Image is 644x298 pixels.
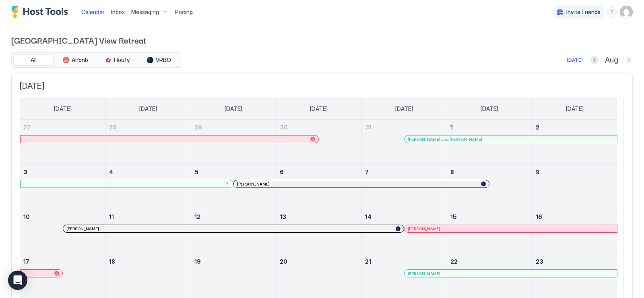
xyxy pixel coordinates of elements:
[81,8,105,15] span: Calendar
[20,165,105,179] a: August 3, 2025
[191,120,276,135] a: July 29, 2025
[473,98,506,120] a: Friday
[105,165,191,209] td: August 4, 2025
[191,120,276,165] td: July 29, 2025
[109,258,115,265] span: 18
[362,165,447,179] a: August 7, 2025
[106,165,191,179] a: August 4, 2025
[194,258,201,265] span: 19
[20,209,105,254] td: August 10, 2025
[131,98,165,120] a: Monday
[194,213,200,220] span: 12
[277,120,361,135] a: July 30, 2025
[109,169,113,175] span: 4
[194,124,202,131] span: 29
[447,254,532,269] a: August 22, 2025
[106,120,191,135] a: July 28, 2025
[20,165,105,209] td: August 3, 2025
[105,209,191,254] td: August 11, 2025
[408,137,614,142] div: [PERSON_NAME] and [PERSON_NAME]
[620,6,633,19] div: User profile
[558,98,592,120] a: Saturday
[362,209,447,224] a: August 14, 2025
[532,209,617,254] td: August 16, 2025
[447,209,532,254] td: August 15, 2025
[536,258,543,265] span: 23
[111,8,125,15] span: Inbox
[280,213,286,220] span: 13
[11,52,181,68] div: tab-group
[20,209,105,224] a: August 10, 2025
[408,271,614,276] div: [PERSON_NAME]
[23,258,29,265] span: 17
[106,209,191,224] a: August 11, 2025
[139,105,157,113] span: [DATE]
[408,226,614,231] div: [PERSON_NAME]
[109,213,114,220] span: 11
[175,8,193,16] span: Pricing
[361,120,447,165] td: July 31, 2025
[447,209,532,224] a: August 15, 2025
[237,181,485,187] div: [PERSON_NAME]
[11,6,72,18] a: Host Tools Logo
[191,254,276,269] a: August 19, 2025
[361,165,447,209] td: August 7, 2025
[105,120,191,165] td: July 28, 2025
[365,169,369,175] span: 7
[362,120,447,135] a: July 31, 2025
[567,56,583,64] div: [DATE]
[191,209,276,254] td: August 12, 2025
[387,98,421,120] a: Thursday
[276,120,361,165] td: July 30, 2025
[533,209,618,224] a: August 16, 2025
[280,124,288,131] span: 30
[447,165,532,209] td: August 8, 2025
[536,124,539,131] span: 2
[46,98,80,120] a: Sunday
[533,120,618,135] a: August 2, 2025
[11,34,633,46] span: [GEOGRAPHIC_DATA] View Retreat
[365,124,372,131] span: 31
[23,169,27,175] span: 3
[450,169,454,175] span: 8
[277,209,361,224] a: August 13, 2025
[605,56,618,65] span: Aug
[97,54,137,66] button: Houfy
[566,105,584,113] span: [DATE]
[277,254,361,269] a: August 20, 2025
[302,98,336,120] a: Wednesday
[191,209,276,224] a: August 12, 2025
[217,98,250,120] a: Tuesday
[139,54,179,66] button: VRBO
[20,120,105,135] a: July 27, 2025
[408,137,482,142] span: [PERSON_NAME] and [PERSON_NAME]
[54,105,72,113] span: [DATE]
[607,7,617,17] div: menu
[276,209,361,254] td: August 13, 2025
[55,54,95,66] button: Airbnb
[20,120,105,165] td: July 27, 2025
[450,258,458,265] span: 22
[156,56,171,64] span: VRBO
[109,124,116,131] span: 28
[8,271,27,290] div: Open Intercom Messenger
[408,271,440,276] span: [PERSON_NAME]
[566,55,584,65] button: [DATE]
[450,124,453,131] span: 1
[365,213,372,220] span: 14
[23,124,31,131] span: 27
[361,209,447,254] td: August 14, 2025
[447,120,532,165] td: August 1, 2025
[532,120,617,165] td: August 2, 2025
[81,8,105,16] a: Calendar
[533,165,618,179] a: August 9, 2025
[66,226,99,231] span: [PERSON_NAME]
[450,213,457,220] span: 15
[447,165,532,179] a: August 8, 2025
[447,120,532,135] a: August 1, 2025
[225,105,242,113] span: [DATE]
[533,254,618,269] a: August 23, 2025
[365,258,371,265] span: 21
[362,254,447,269] a: August 21, 2025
